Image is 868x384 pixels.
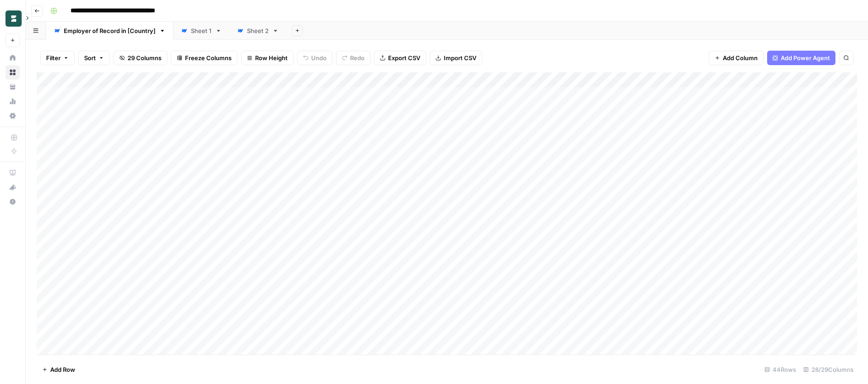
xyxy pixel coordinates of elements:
[255,53,288,62] span: Row Height
[40,51,75,65] button: Filter
[800,362,857,377] div: 28/29 Columns
[46,53,61,62] span: Filter
[37,362,81,377] button: Add Row
[171,51,237,65] button: Freeze Columns
[50,365,75,374] span: Add Row
[311,53,327,62] span: Undo
[444,53,476,62] span: Import CSV
[185,53,232,62] span: Freeze Columns
[5,109,20,123] a: Settings
[128,53,161,62] span: 29 Columns
[241,51,294,65] button: Row Height
[64,26,156,35] div: Employer of Record in [Country]
[336,51,370,65] button: Redo
[5,166,20,180] a: AirOps Academy
[78,51,110,65] button: Sort
[229,22,286,40] a: Sheet 2
[5,80,20,94] a: Your Data
[761,362,800,377] div: 44 Rows
[5,7,20,30] button: Workspace: Borderless
[191,26,212,35] div: Sheet 1
[723,53,758,62] span: Add Column
[114,51,167,65] button: 29 Columns
[709,51,764,65] button: Add Column
[781,53,830,62] span: Add Power Agent
[430,51,482,65] button: Import CSV
[5,180,20,194] button: What's new?
[350,53,365,62] span: Redo
[388,53,420,62] span: Export CSV
[173,22,229,40] a: Sheet 1
[46,22,173,40] a: Employer of Record in [Country]
[297,51,332,65] button: Undo
[374,51,426,65] button: Export CSV
[6,180,19,194] div: What's new?
[247,26,269,35] div: Sheet 2
[5,65,20,80] a: Browse
[5,194,20,209] button: Help + Support
[767,51,835,65] button: Add Power Agent
[5,10,22,27] img: Borderless Logo
[5,51,20,65] a: Home
[84,53,96,62] span: Sort
[5,94,20,109] a: Usage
